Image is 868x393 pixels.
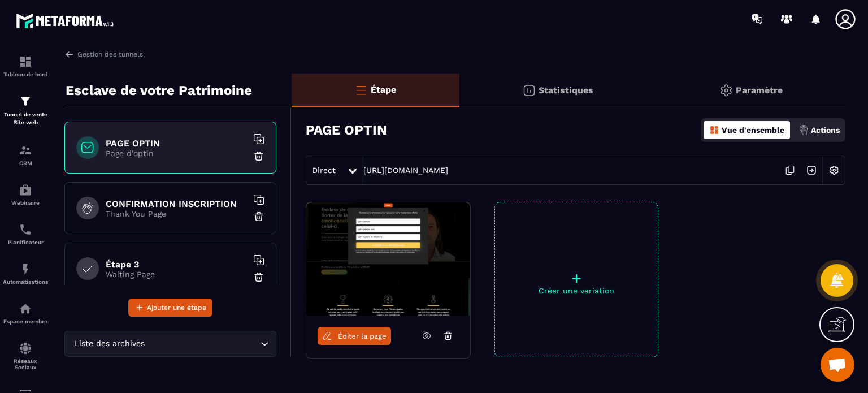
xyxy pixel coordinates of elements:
p: Page d'optin [106,149,247,158]
h6: PAGE OPTIN [106,138,247,149]
img: arrow-next.bcc2205e.svg [801,159,822,181]
a: Éditer la page [318,327,391,345]
p: Webinaire [3,200,48,206]
img: social-network [19,342,32,355]
img: actions.d6e523a2.png [798,125,809,135]
p: Vue d'ensemble [722,126,784,135]
p: Planificateur [3,239,48,245]
p: Réseaux Sociaux [3,358,48,370]
p: Étape [371,84,396,95]
p: + [495,270,658,286]
a: formationformationCRM [3,135,48,175]
p: Tableau de bord [3,71,48,77]
p: Thank You Page [106,209,247,218]
h6: CONFIRMATION INSCRIPTION [106,198,247,209]
img: trash [253,150,264,162]
img: setting-gr.5f69749f.svg [719,84,733,97]
h3: PAGE OPTIN [306,122,387,138]
p: CRM [3,160,48,166]
img: automations [19,262,32,276]
a: Gestion des tunnels [64,49,143,59]
p: Waiting Page [106,270,247,279]
div: Ouvrir le chat [821,348,854,382]
div: Search for option [64,331,276,357]
button: Ajouter une étape [128,299,212,317]
img: bars-o.4a397970.svg [354,83,368,97]
p: Automatisations [3,279,48,285]
p: Actions [811,126,840,135]
a: schedulerschedulerPlanificateur [3,214,48,254]
img: formation [19,94,32,108]
img: automations [19,302,32,316]
span: Ajouter une étape [147,302,206,313]
a: [URL][DOMAIN_NAME] [363,166,448,175]
img: image [306,202,470,316]
img: setting-w.858f3a88.svg [823,159,845,181]
a: formationformationTableau de bord [3,46,48,86]
p: Esclave de votre Patrimoine [66,79,252,102]
span: Liste des archives [72,338,147,350]
img: arrow [64,49,75,59]
p: Tunnel de vente Site web [3,111,48,127]
h6: Étape 3 [106,259,247,270]
img: trash [253,271,264,283]
a: automationsautomationsEspace membre [3,293,48,333]
img: logo [16,10,118,31]
img: trash [253,211,264,222]
p: Paramètre [736,85,783,96]
a: automationsautomationsAutomatisations [3,254,48,293]
img: scheduler [19,223,32,236]
img: dashboard-orange.40269519.svg [709,125,719,135]
a: social-networksocial-networkRéseaux Sociaux [3,333,48,379]
p: Statistiques [539,85,593,96]
img: formation [19,144,32,157]
img: formation [19,55,32,68]
a: automationsautomationsWebinaire [3,175,48,214]
img: automations [19,183,32,197]
span: Éditer la page [338,332,387,340]
a: formationformationTunnel de vente Site web [3,86,48,135]
img: stats.20deebd0.svg [522,84,536,97]
p: Espace membre [3,318,48,325]
p: Créer une variation [495,286,658,295]
span: Direct [312,166,336,175]
input: Search for option [147,338,258,350]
